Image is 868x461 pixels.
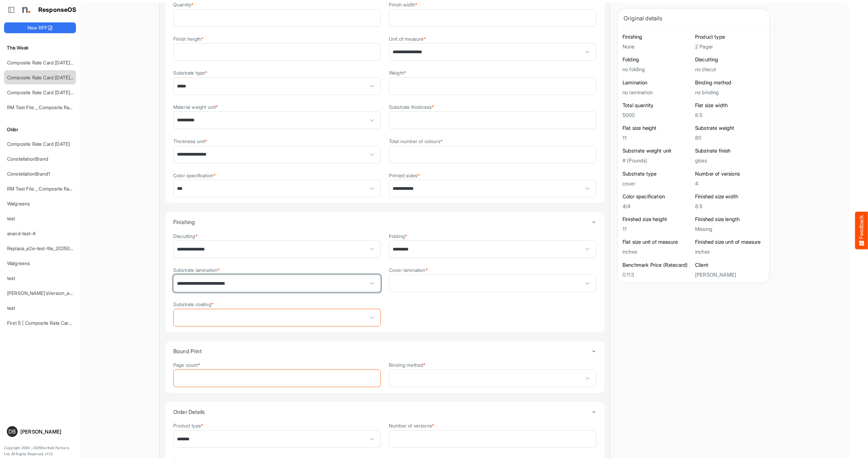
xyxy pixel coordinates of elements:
h5: 8.5 [695,203,764,209]
h5: no lamination [623,89,692,95]
h5: 5000 [623,112,692,118]
h6: Benchmark Price (Ratecard) [623,262,692,268]
h6: Finished size width [695,193,764,200]
h5: [PERSON_NAME] [695,272,764,278]
a: Replace_e2e-test-file_20250604_111803 [7,245,94,251]
h6: Lamination [623,79,692,86]
label: Cover lamination [389,267,428,273]
label: Diecutting [173,234,198,239]
h6: Folding [623,56,692,63]
label: Folding [389,234,407,239]
h5: 8.5 [695,112,764,118]
h6: Client [695,262,764,268]
label: Thickness unit [173,139,207,144]
h6: Flat size height [623,125,692,132]
h5: inches [623,249,692,255]
img: Northell [19,3,32,17]
h6: Substrate finish [695,147,764,154]
a: ConstellationBrand1 [7,171,50,177]
h5: gloss [695,158,764,163]
h6: Total quantity [623,102,692,109]
h5: no diecut [695,66,764,72]
a: Walgreens [7,201,30,206]
button: Feedback [855,212,868,249]
h5: None [623,44,692,49]
label: Unit of measure [389,36,426,41]
h5: 0.113 [623,272,692,278]
div: [PERSON_NAME] [20,429,73,434]
h6: Diecutting [695,56,764,63]
a: test [7,275,15,281]
label: Binding method [389,362,426,367]
h6: This Week [4,44,76,52]
h6: Older [4,126,76,133]
h4: Finishing [173,219,591,225]
h5: 4 [695,181,764,186]
label: Printed sides [389,173,420,178]
h4: Bound Print [173,348,591,354]
a: First 5 | Composite Rate Card [DATE] [7,320,88,326]
h4: Order Details [173,409,591,415]
label: Page count [173,362,200,367]
a: test [7,216,15,221]
a: [PERSON_NAME]'sVersion_e2e-test-file_20250604_111803 [7,290,134,296]
a: RM Test File _ Composite Rate Card [DATE] [7,186,102,192]
label: Finish heigth [173,36,203,41]
label: Weight [389,70,406,75]
h5: 80 [695,135,764,141]
summary: Toggle content [173,402,596,422]
a: anand-test-4 [7,230,36,236]
h5: 2 Pager [695,44,764,49]
label: Substrate type [173,70,207,75]
summary: Toggle content [173,212,596,232]
h6: Finished size height [623,216,692,223]
h5: 4/4 [623,203,692,209]
p: Copyright 2004 - 2025 Northell Partners Ltd. All Rights Reserved. v 1.1.0 [4,445,76,457]
summary: Toggle content [173,341,596,361]
a: test [7,305,15,311]
span: DB [8,429,16,434]
label: Number of versions [389,423,434,428]
label: Substrate thickness [389,104,434,109]
h6: Finishing [623,34,692,40]
a: Composite Rate Card [DATE] [7,141,70,147]
h6: Color specification [623,193,692,200]
h6: Product type [695,34,764,40]
h5: cover [623,181,692,186]
a: Composite Rate Card [DATE]_smaller [7,60,87,65]
label: Quantity [173,2,194,7]
h6: Substrate weight unit [623,147,692,154]
a: RM Test File _ Composite Rate Card [DATE] [7,104,102,110]
h6: Substrate weight [695,125,764,132]
label: Product type [173,423,203,428]
h5: inches [695,249,764,255]
h6: Flat size unit of measure [623,239,692,245]
h5: Missing [695,226,764,232]
h5: # (Pounds) [623,158,692,163]
a: Composite Rate Card [DATE]_smaller [7,89,87,95]
h5: no folding [623,66,692,72]
h6: Substrate type [623,171,692,177]
label: Substrate coating [173,302,214,307]
a: ConstellationBrand [7,156,48,162]
h6: Flat size width [695,102,764,109]
label: Material weight unit [173,104,218,109]
button: New RFP [4,22,76,33]
h5: no binding [695,89,764,95]
h6: Finished size unit of measure [695,239,764,245]
h6: Finished size length [695,216,764,223]
label: Finish width [389,2,417,7]
h5: 11 [623,226,692,232]
h6: Number of versions [695,171,764,177]
h6: Binding method [695,79,764,86]
h1: ResponseOS [38,6,77,14]
label: Color specification [173,173,216,178]
h5: 11 [623,135,692,141]
div: Original details [624,14,763,23]
a: Walgreens [7,260,30,266]
label: Total number of colours [389,139,443,144]
label: Substrate lamination [173,267,220,273]
a: Composite Rate Card [DATE]_smaller [7,75,87,80]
